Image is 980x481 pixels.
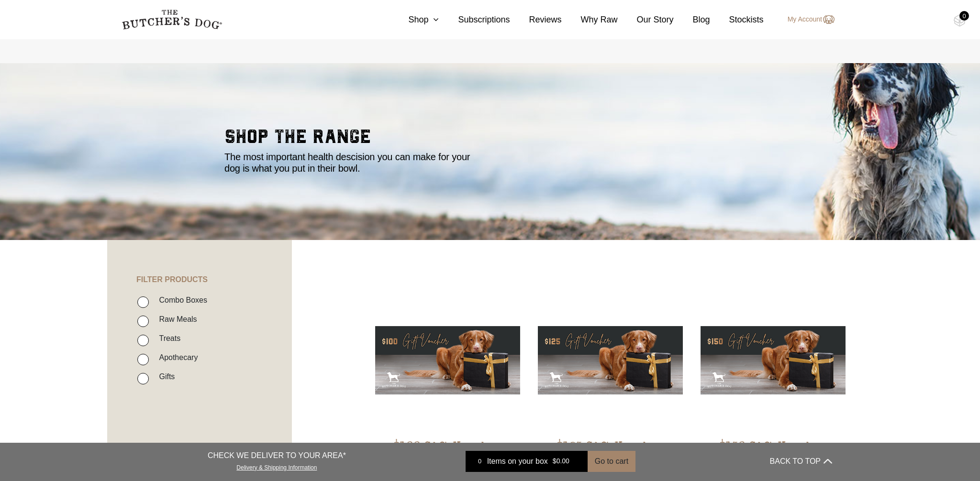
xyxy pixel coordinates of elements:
[224,127,756,151] h2: shop the range
[154,294,207,306] label: Combo Boxes
[674,13,710,26] a: Blog
[208,450,346,461] p: CHECK WE DELIVER TO YOUR AREA*
[439,13,510,26] a: Subscriptions
[553,458,569,465] bdi: 0.00
[538,288,683,433] img: $125 Gift Voucher
[562,13,618,26] a: Why Raw
[154,313,197,326] label: Raw Meals
[701,288,846,433] img: $150 Gift Voucher
[107,240,292,284] h4: FILTER PRODUCTS
[473,457,487,466] div: 0
[236,462,317,471] a: Delivery & Shipping Information
[389,13,439,26] a: Shop
[553,458,557,465] span: $
[224,151,478,174] p: The most important health descision you can make for your dog is what you put in their bowl.
[154,351,198,364] label: Apothecary
[487,456,548,467] span: Items on your box
[959,11,969,21] div: 0
[618,13,674,26] a: Our Story
[954,14,966,27] img: TBD_Cart-Empty.png
[466,451,588,472] a: 0 Items on your box $0.00
[770,450,832,473] button: BACK TO TOP
[154,332,180,345] label: Treats
[375,288,520,433] img: $100 Gift Voucher
[778,14,835,25] a: My Account
[154,370,175,383] label: Gifts
[588,451,635,472] button: Go to cart
[710,13,764,26] a: Stockists
[510,13,561,26] a: Reviews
